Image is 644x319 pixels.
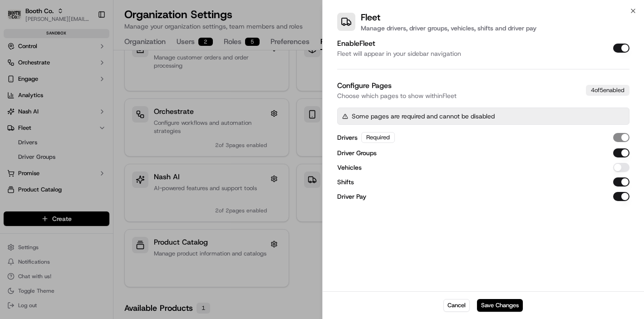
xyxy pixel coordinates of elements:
[73,128,149,144] a: 💻API Documentation
[9,9,27,27] img: Nash
[77,133,84,140] div: 💻
[64,153,110,161] a: Powered byPylon
[337,81,392,90] label: Configure Pages
[31,87,149,96] div: Start new chat
[9,133,16,140] div: 📗
[337,150,377,156] label: Driver Groups
[9,87,25,103] img: 1736555255976-a54dd68f-1ca7-489b-9aae-adbdc363a1c4
[337,193,366,200] label: Driver Pay
[337,39,375,48] label: Enable Fleet
[361,132,395,143] div: Required
[337,91,457,100] p: Choose which pages to show within Fleet
[337,179,354,185] label: Shifts
[586,85,629,96] div: 4 of 5 enabled
[154,89,165,100] button: Start new chat
[24,59,163,68] input: Got a question? Start typing here...
[5,128,73,144] a: 📗Knowledge Base
[86,132,146,141] span: API Documentation
[337,164,362,171] label: Vehicles
[352,112,495,121] p: Some pages are required and cannot be disabled
[9,36,165,51] p: Welcome 👋
[443,299,470,312] button: Cancel
[477,299,523,312] button: Save Changes
[361,11,536,24] h2: Fleet
[18,132,69,141] span: Knowledge Base
[31,96,115,103] div: We're available if you need us!
[337,134,358,141] label: Drivers
[361,24,536,33] p: Manage drivers, driver groups, vehicles, shifts and driver pay
[90,154,110,161] span: Pylon
[337,49,461,58] p: Fleet will appear in your sidebar navigation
